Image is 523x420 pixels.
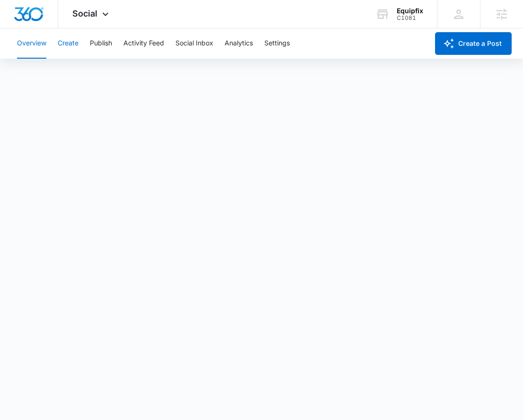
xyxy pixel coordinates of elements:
[123,28,164,59] button: Activity Feed
[175,28,213,59] button: Social Inbox
[397,15,423,21] div: account id
[90,28,112,59] button: Publish
[17,28,46,59] button: Overview
[58,28,78,59] button: Create
[435,32,512,55] button: Create a Post
[397,7,423,15] div: account name
[72,9,97,18] span: Social
[264,28,290,59] button: Settings
[225,28,253,59] button: Analytics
